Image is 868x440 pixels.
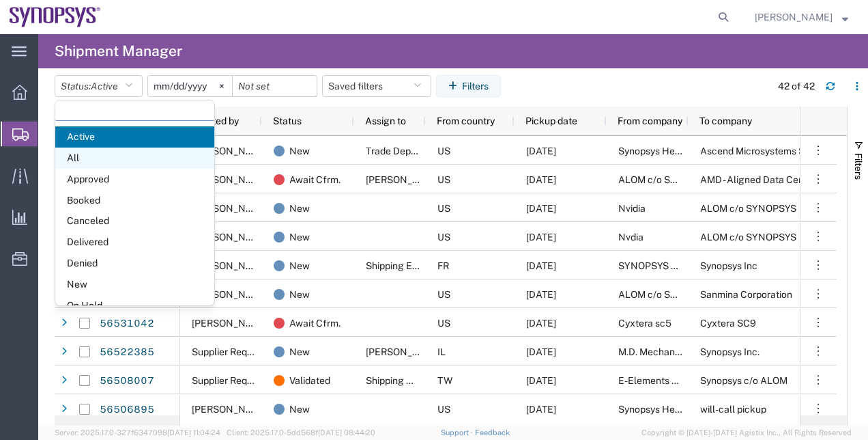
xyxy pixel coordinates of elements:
[437,115,495,126] span: From country
[437,346,446,357] span: IL
[191,115,239,126] span: Created by
[437,174,450,185] span: US
[192,289,270,300] span: Jerry Domalanta
[366,174,444,185] span: Kris Ford
[99,313,155,335] a: 56531042
[366,346,444,357] span: Rachelle Varela
[618,115,682,126] span: From company
[233,76,317,96] input: Not set
[526,232,556,243] span: 08/19/2025
[192,375,266,386] span: Supplier Request
[289,338,310,366] span: New
[526,203,556,214] span: 08/20/2025
[700,146,839,156] span: Ascend Microsystems Sdn. Bhd.
[167,428,220,437] span: [DATE] 11:04:24
[437,232,450,243] span: US
[55,190,214,211] span: Booked
[273,115,302,126] span: Status
[192,203,270,214] span: Lisa Young
[55,274,214,295] span: New
[618,289,714,300] span: ALOM c/o SYNOPSYS
[99,342,155,363] a: 56522385
[475,428,510,437] a: Feedback
[525,115,577,126] span: Pickup date
[618,174,714,185] span: ALOM c/o SYNOPSYS
[641,427,852,439] span: Copyright © [DATE]-[DATE] Agistix Inc., All Rights Reserved
[55,210,214,232] span: Canceled
[192,346,266,357] span: Supplier Request
[853,153,864,180] span: Filters
[289,194,310,223] span: New
[55,75,143,97] button: Status:Active
[437,404,450,415] span: US
[700,375,787,386] span: Synopsys c/o ALOM
[10,7,101,27] img: logo
[289,366,330,395] span: Validated
[618,232,643,243] span: Nvdia
[754,9,849,25] button: [PERSON_NAME]
[526,289,556,300] span: 08/20/2025
[55,169,214,190] span: Approved
[366,260,433,271] span: Shipping EMEA
[55,34,182,68] h4: Shipment Manager
[148,76,232,96] input: Not set
[618,318,671,329] span: Cyxtera sc5
[618,203,646,214] span: Nvidia
[700,404,766,415] span: will-call pickup
[99,399,155,421] a: 56506895
[289,251,310,280] span: New
[618,260,816,271] span: SYNOPSYS EMULATION AND VERIFICATION
[289,395,310,424] span: New
[618,146,750,156] span: Synopsys Headquarters USSV
[436,75,501,97] button: Filters
[437,203,450,214] span: US
[700,232,796,243] span: ALOM c/o SYNOPSYS
[526,146,556,156] span: 08/19/2025
[192,174,270,185] span: Jerry Domalanta
[55,148,214,169] span: All
[55,295,214,316] span: On Hold
[91,81,118,92] span: Active
[700,260,757,271] span: Synopsys Inc
[55,126,214,148] span: Active
[700,346,759,357] span: Synopsys Inc.
[55,253,214,274] span: Denied
[437,375,452,386] span: TW
[318,428,375,437] span: [DATE] 08:44:20
[192,146,270,156] span: Yiming Yang
[366,146,446,156] span: Trade Department
[526,260,556,271] span: 08/20/2025
[192,318,270,329] span: Nicolas Tomaro
[437,318,450,329] span: US
[441,428,475,437] a: Support
[366,375,432,386] span: Shipping APAC
[700,174,816,185] span: AMD - Aligned Data Center
[192,260,270,271] span: Damien Guisy
[437,146,450,156] span: US
[700,289,792,300] span: Sanmina Corporation
[289,165,341,194] span: Await Cfrm.
[289,309,341,338] span: Await Cfrm.
[526,174,556,185] span: 08/19/2025
[618,375,757,386] span: E-Elements Technology Co., Ltd
[289,223,310,251] span: New
[437,289,450,300] span: US
[192,232,270,243] span: Yu Chen
[55,232,214,253] span: Delivered
[700,203,796,214] span: ALOM c/o SYNOPSYS
[618,404,750,415] span: Synopsys Headquarters USSV
[99,370,155,392] a: 56508007
[755,10,833,25] span: Rachelle Varela
[365,115,406,126] span: Assign to
[526,346,556,357] span: 08/18/2025
[526,375,556,386] span: 08/19/2025
[618,346,743,357] span: M.D. Mechanical Devices Ltd
[227,428,375,437] span: Client: 2025.17.0-5dd568f
[289,137,310,165] span: New
[526,318,556,329] span: 08/19/2025
[778,79,815,94] div: 42 of 42
[192,404,270,415] span: Ryan Juntunen
[699,115,752,126] span: To company
[700,318,756,329] span: Cyxtera SC9
[55,428,220,437] span: Server: 2025.17.0-327f6347098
